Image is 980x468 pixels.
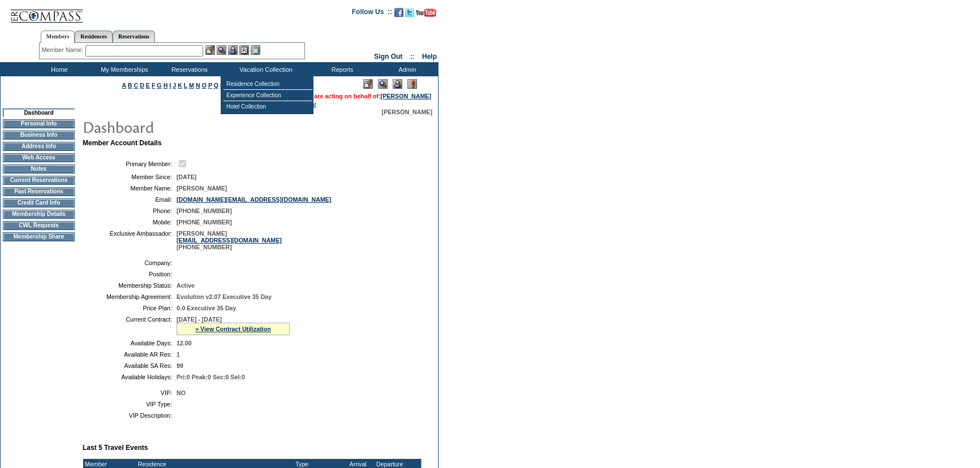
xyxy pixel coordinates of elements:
[87,219,172,226] td: Mobile:
[177,207,232,214] span: [PHONE_NUMBER]
[208,82,212,89] a: P
[416,8,436,17] img: Subscribe to our YouTube Channel
[156,62,221,76] td: Reservations
[3,187,75,196] td: Past Reservations
[3,198,75,207] td: Credit Card Info
[217,45,226,55] img: View
[152,82,156,89] a: F
[3,153,75,162] td: Web Access
[169,82,171,89] a: I
[87,389,172,396] td: VIP:
[177,362,183,369] span: 99
[87,412,172,419] td: VIP Description:
[416,11,436,18] a: Subscribe to our YouTube Channel
[374,53,402,60] a: Sign Out
[202,82,207,89] a: O
[41,31,75,43] a: Members
[251,45,260,55] img: b_calculator.gif
[3,176,75,185] td: Current Reservations
[394,8,403,17] img: Become our fan on Facebook
[87,282,172,289] td: Membership Status:
[177,230,282,250] span: [PERSON_NAME] [PHONE_NUMBER]
[177,351,180,358] span: 1
[223,90,312,101] td: Experience Collection
[42,45,85,55] div: Member Name:
[173,82,176,89] a: J
[164,82,168,89] a: H
[302,93,431,99] span: You are acting on behalf of:
[82,115,308,138] img: pgTtlDashboard.gif
[405,11,414,18] a: Follow us on Twitter
[177,389,186,396] span: NO
[394,11,403,18] a: Become our fan on Facebook
[177,174,196,180] span: [DATE]
[223,101,312,112] td: Hotel Collection
[378,79,388,89] img: View Mode
[184,82,187,89] a: L
[352,7,392,20] td: Follow Us ::
[177,185,227,192] span: [PERSON_NAME]
[239,45,249,55] img: Reservations
[87,316,172,335] td: Current Contract:
[178,82,182,89] a: K
[177,282,195,289] span: Active
[157,82,161,89] a: G
[87,305,172,311] td: Price Plan:
[177,237,282,244] a: [EMAIL_ADDRESS][DOMAIN_NAME]
[87,401,172,408] td: VIP Type:
[87,185,172,192] td: Member Name:
[3,221,75,230] td: CWL Requests
[128,82,132,89] a: B
[422,53,437,60] a: Help
[87,259,172,266] td: Company:
[3,210,75,219] td: Membership Details
[177,305,236,311] span: 0-0 Executive 35 Day
[381,93,431,99] a: [PERSON_NAME]
[140,82,144,89] a: D
[177,374,245,380] span: Pri:0 Peak:0 Sec:0 Sel:0
[134,82,138,89] a: C
[177,196,332,203] a: [DOMAIN_NAME][EMAIL_ADDRESS][DOMAIN_NAME]
[25,62,91,76] td: Home
[3,142,75,151] td: Address Info
[146,82,150,89] a: E
[87,293,172,300] td: Membership Agreement:
[91,62,156,76] td: My Memberships
[87,362,172,369] td: Available SA Res:
[205,45,215,55] img: b_edit.gif
[122,82,126,89] a: A
[87,271,172,278] td: Position:
[75,31,113,42] a: Residences
[87,230,172,250] td: Exclusive Ambassador:
[87,158,172,169] td: Primary Member:
[214,82,218,89] a: Q
[189,82,194,89] a: M
[196,82,200,89] a: N
[3,109,75,117] td: Dashboard
[195,326,271,332] a: » View Contract Utilization
[177,340,192,346] span: 12.00
[373,62,439,76] td: Admin
[405,8,414,17] img: Follow us on Twitter
[410,53,415,60] span: ::
[3,164,75,174] td: Notes
[87,340,172,346] td: Available Days:
[228,45,238,55] img: Impersonate
[3,232,75,241] td: Membership Share
[308,62,373,76] td: Reports
[87,351,172,358] td: Available AR Res:
[3,131,75,140] td: Business Info
[87,374,172,380] td: Available Holidays:
[113,31,155,42] a: Reservations
[83,444,148,452] b: Last 5 Travel Events
[177,316,222,323] span: [DATE] - [DATE]
[3,119,75,128] td: Personal Info
[363,79,373,89] img: Edit Mode
[87,207,172,214] td: Phone:
[83,139,162,147] b: Member Account Details
[393,79,402,89] img: Impersonate
[87,196,172,203] td: Email:
[177,219,232,226] span: [PHONE_NUMBER]
[177,293,272,300] span: Evolution v2.07 Executive 35 Day
[221,62,308,76] td: Vacation Collection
